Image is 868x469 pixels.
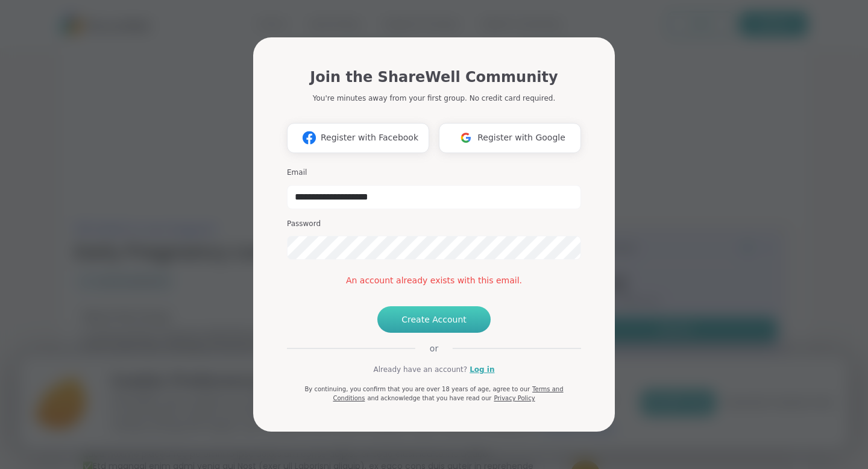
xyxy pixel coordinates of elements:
[287,274,581,287] div: An account already exists with this email.
[304,386,530,392] span: By continuing, you confirm that you are over 18 years of age, agree to our
[454,127,477,149] img: ShareWell Logomark
[439,123,581,153] button: Register with Google
[321,131,418,144] span: Register with Facebook
[313,93,555,104] p: You're minutes away from your first group. No credit card required.
[287,168,581,178] h3: Email
[367,395,491,401] span: and acknowledge that you have read our
[401,313,467,326] span: Create Account
[287,219,581,229] h3: Password
[298,127,321,149] img: ShareWell Logomark
[494,395,535,401] a: Privacy Policy
[377,306,491,333] button: Create Account
[333,386,563,401] a: Terms and Conditions
[415,342,453,354] span: or
[310,66,558,88] h1: Join the ShareWell Community
[470,364,494,375] a: Log in
[477,131,565,144] span: Register with Google
[373,364,467,375] span: Already have an account?
[287,123,429,153] button: Register with Facebook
